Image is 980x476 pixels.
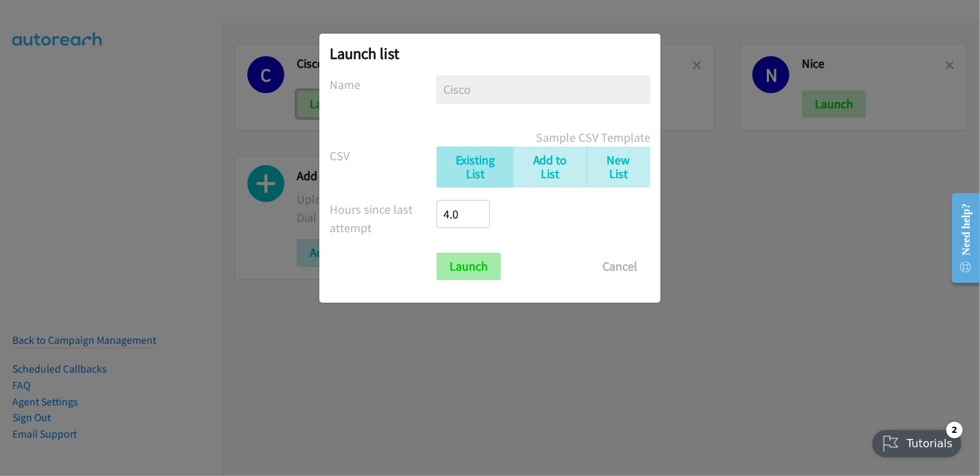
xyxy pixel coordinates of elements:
[330,147,437,165] label: CSV
[864,416,970,466] iframe: Checklist
[437,147,513,188] a: Existing List
[941,184,980,292] iframe: Resource Center
[437,253,501,280] input: Launch
[330,200,437,237] label: Hours since last attempt
[536,128,650,147] a: Sample CSV Template
[330,75,437,94] label: Name
[330,44,650,63] h2: Launch list
[589,253,650,280] button: Cancel
[587,147,650,188] a: New List
[513,147,587,188] a: Add to List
